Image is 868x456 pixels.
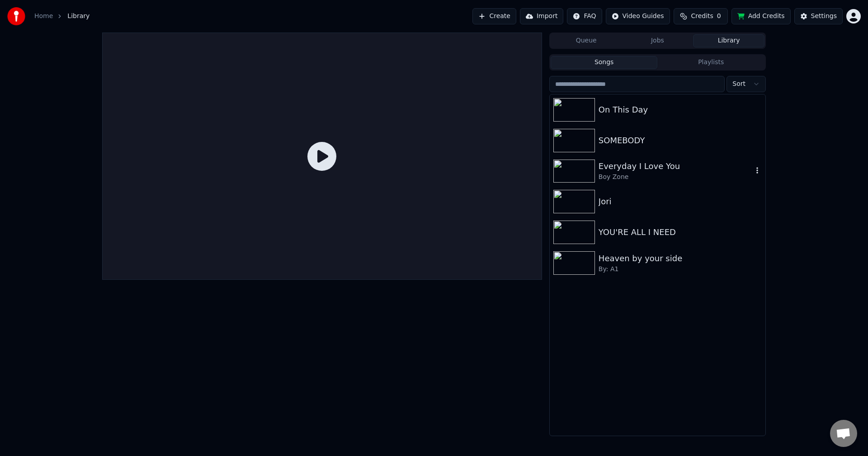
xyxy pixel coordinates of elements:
[599,195,762,208] div: Jori
[830,420,857,447] a: Open chat
[599,226,762,239] div: YOU'RE ALL I NEED
[606,8,670,24] button: Video Guides
[732,80,745,89] span: Sort
[520,8,563,24] button: Import
[551,34,622,47] button: Queue
[717,12,721,21] span: 0
[599,265,762,274] div: By: A1
[34,12,90,21] nav: breadcrumb
[599,252,762,265] div: Heaven by your side
[674,8,728,24] button: Credits0
[731,8,791,24] button: Add Credits
[599,134,762,147] div: SOMEBODY
[794,8,843,24] button: Settings
[599,173,753,182] div: Boy Zone
[551,56,658,69] button: Songs
[7,7,25,25] img: youka
[472,8,516,24] button: Create
[599,103,762,116] div: On This Day
[622,34,693,47] button: Jobs
[567,8,602,24] button: FAQ
[67,12,90,21] span: Library
[34,12,53,21] a: Home
[657,56,764,69] button: Playlists
[691,12,713,21] span: Credits
[693,34,764,47] button: Library
[811,12,837,21] div: Settings
[599,160,753,173] div: Everyday I Love You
